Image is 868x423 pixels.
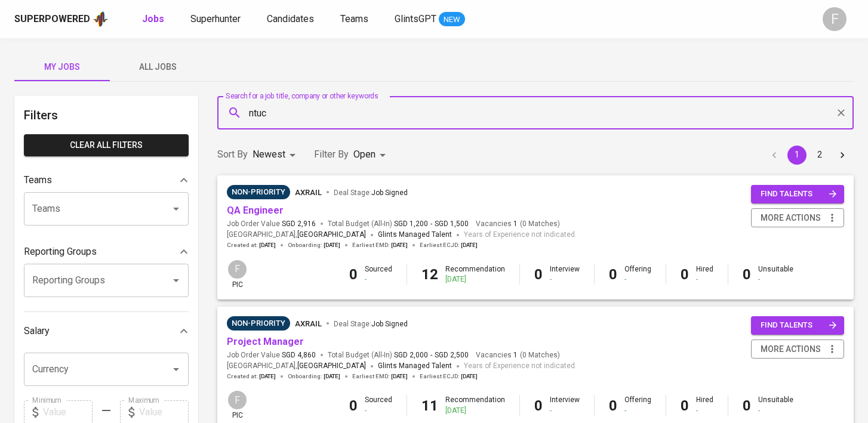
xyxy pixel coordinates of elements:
span: Job Signed [371,189,408,197]
div: - [696,406,713,416]
span: [DATE] [391,241,408,249]
button: Go to next page [833,146,852,165]
span: Job Order Value [227,219,316,229]
a: Teams [340,12,371,27]
span: Earliest ECJD : [420,372,478,381]
span: Created at : [227,372,276,381]
button: Open [168,272,184,289]
b: 11 [421,397,438,414]
span: find talents [761,319,837,332]
span: GlintsGPT [395,13,436,24]
span: SGD 2,500 [435,350,469,360]
span: SGD 4,860 [282,350,316,360]
div: Sourced [365,395,392,415]
span: - [430,350,432,360]
button: more actions [751,208,844,228]
span: more actions [761,211,821,226]
span: [GEOGRAPHIC_DATA] , [227,229,366,241]
span: All Jobs [117,60,198,75]
span: [DATE] [461,372,478,381]
span: Axrail [295,319,322,328]
span: NEW [439,14,465,26]
span: Open [353,149,375,160]
span: [DATE] [461,241,478,249]
p: Salary [24,324,50,338]
span: - [430,219,432,229]
span: [DATE] [259,372,276,381]
div: Unsuitable [758,264,793,285]
b: 0 [349,266,358,283]
span: [DATE] [324,241,340,249]
span: 1 [512,219,518,229]
span: Candidates [267,13,314,24]
div: Hired [696,395,713,415]
span: [GEOGRAPHIC_DATA] [297,360,366,372]
span: My Jobs [21,60,103,75]
span: Earliest EMD : [352,372,408,381]
span: [DATE] [391,372,408,381]
span: Earliest EMD : [352,241,408,249]
div: Recommendation [445,264,505,285]
div: - [624,274,651,285]
button: find talents [751,316,844,335]
span: Vacancies ( 0 Matches ) [476,219,560,229]
div: - [550,274,580,285]
div: Recommendation [445,395,505,415]
a: Superpoweredapp logo [14,10,109,28]
span: [DATE] [324,372,340,381]
span: Glints Managed Talent [378,230,452,239]
div: Open [353,144,390,166]
div: - [758,406,793,416]
a: Candidates [267,12,316,27]
span: [DATE] [259,241,276,249]
span: Job Order Value [227,350,316,360]
div: - [624,406,651,416]
b: 12 [421,266,438,283]
div: Sourced [365,264,392,285]
b: 0 [743,397,751,414]
div: - [550,406,580,416]
span: [GEOGRAPHIC_DATA] [297,229,366,241]
div: F [823,7,847,31]
div: Offering [624,395,651,415]
b: 0 [349,397,358,414]
a: Superhunter [190,12,243,27]
span: SGD 2,000 [394,350,428,360]
a: GlintsGPT NEW [395,12,465,27]
button: Clear All filters [24,134,189,156]
div: Interview [550,264,580,285]
span: [GEOGRAPHIC_DATA] , [227,360,366,372]
div: Hired [696,264,713,285]
p: Teams [24,173,52,187]
span: SGD 1,500 [435,219,469,229]
div: Teams [24,168,189,192]
span: Deal Stage : [334,189,408,197]
div: - [696,274,713,285]
img: app logo [93,10,109,28]
b: 0 [534,397,543,414]
span: Glints Managed Talent [378,362,452,370]
span: Onboarding : [288,241,340,249]
button: Open [168,361,184,378]
div: Superpowered [14,13,90,26]
div: [DATE] [445,274,505,285]
a: QA Engineer [227,205,284,216]
p: Reporting Groups [24,245,97,259]
p: Newest [253,147,285,162]
b: 0 [609,266,617,283]
span: Earliest ECJD : [420,241,478,249]
div: Sufficient Talents in Pipeline [227,316,290,331]
span: Years of Experience not indicated. [464,360,577,372]
span: Vacancies ( 0 Matches ) [476,350,560,360]
p: Sort By [217,147,248,162]
b: 0 [743,266,751,283]
button: Clear [833,104,849,121]
span: Teams [340,13,368,24]
a: Jobs [142,12,167,27]
div: Salary [24,319,189,343]
div: Newest [253,144,300,166]
span: Job Signed [371,320,408,328]
span: SGD 2,916 [282,219,316,229]
div: Sufficient Talents in Pipeline [227,185,290,199]
span: Years of Experience not indicated. [464,229,577,241]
